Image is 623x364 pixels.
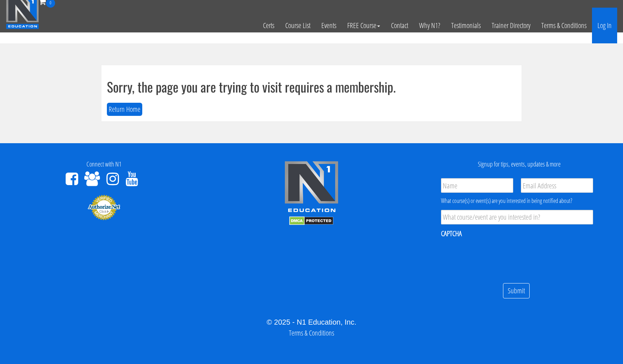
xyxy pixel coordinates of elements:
[414,8,446,43] a: Why N1?
[284,161,339,215] img: n1-edu-logo
[5,317,618,328] div: © 2025 - N1 Education, Inc.
[386,8,414,43] a: Contact
[342,8,386,43] a: FREE Course
[316,8,342,43] a: Events
[521,178,593,193] input: Email Address
[441,229,462,238] label: CAPTCHA
[107,79,516,94] h1: Sorry, the page you are trying to visit requires a membership.
[486,8,536,43] a: Trainer Directory
[536,8,592,43] a: Terms & Conditions
[592,8,617,43] a: Log In
[88,194,120,220] img: Authorize.Net Merchant - Click to Verify
[441,243,552,271] iframe: reCAPTCHA
[289,328,334,338] a: Terms & Conditions
[446,8,486,43] a: Testimonials
[421,161,618,168] h4: Signup for tips, events, updates & more
[441,178,513,193] input: Name
[441,196,593,205] div: What course(s) or event(s) are you interested in being notified about?
[5,161,202,168] h4: Connect with N1
[503,283,530,299] input: Submit
[289,216,333,225] img: DMCA.com Protection Status
[441,210,593,224] input: What course/event are you interested in?
[280,8,316,43] a: Course List
[107,103,142,116] button: Return Home
[258,8,280,43] a: Certs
